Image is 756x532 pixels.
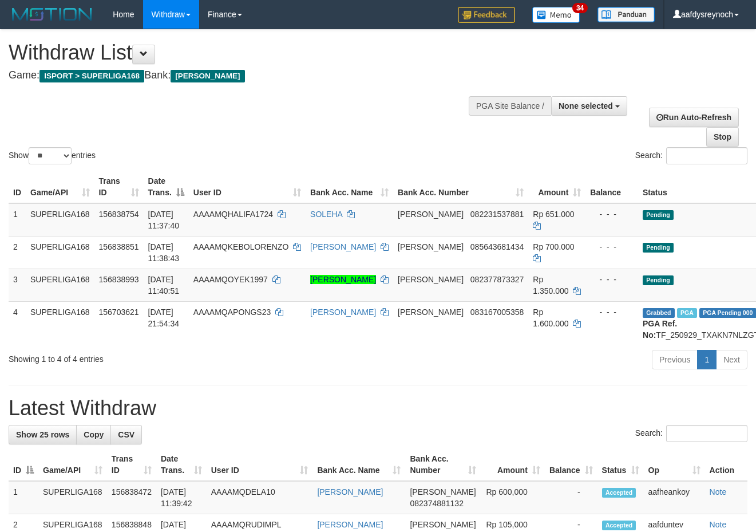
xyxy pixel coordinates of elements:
[317,487,383,496] a: [PERSON_NAME]
[99,242,139,251] span: 156838851
[9,6,96,23] img: MOTION_logo.png
[76,425,111,444] a: Copy
[705,448,747,481] th: Action
[16,430,69,439] span: Show 25 rows
[532,7,580,23] img: Button%20Memo.svg
[643,210,674,220] span: Pending
[602,521,636,530] span: Accepted
[533,210,574,219] span: Rp 651.000
[666,147,747,164] input: Search:
[107,481,156,514] td: 156838472
[410,499,463,508] span: Copy 082374881132 to clipboard
[148,210,180,230] span: [DATE] 11:37:40
[148,242,180,263] span: [DATE] 11:38:43
[148,308,180,328] span: [DATE] 21:54:34
[26,171,94,203] th: Game/API: activate to sort column ascending
[585,171,638,203] th: Balance
[533,308,568,328] span: Rp 1.600.000
[29,147,72,164] select: Showentries
[470,275,524,284] span: Copy 082377873327 to clipboard
[410,520,476,529] span: [PERSON_NAME]
[590,274,634,285] div: - - -
[193,242,288,251] span: AAAAMQKEBOLORENZO
[144,171,189,203] th: Date Trans.: activate to sort column descending
[470,210,524,219] span: Copy 082231537881 to clipboard
[9,349,306,365] div: Showing 1 to 4 of 4 entries
[551,96,627,116] button: None selected
[652,350,698,369] a: Previous
[310,308,376,317] a: [PERSON_NAME]
[38,448,107,481] th: Game/API: activate to sort column ascending
[193,275,268,284] span: AAAAMQOYEK1997
[533,275,568,295] span: Rp 1.350.000
[398,308,464,317] span: [PERSON_NAME]
[9,481,38,514] td: 1
[207,448,313,481] th: User ID: activate to sort column ascending
[99,308,139,317] span: 156703621
[9,70,493,81] h4: Game: Bank:
[9,269,26,301] td: 3
[470,242,524,251] span: Copy 085643681434 to clipboard
[398,275,464,284] span: [PERSON_NAME]
[677,308,697,318] span: Marked by aafchhiseyha
[528,171,585,203] th: Amount: activate to sort column ascending
[706,127,739,147] a: Stop
[9,448,38,481] th: ID: activate to sort column descending
[710,520,727,529] a: Note
[310,275,376,284] a: [PERSON_NAME]
[597,448,644,481] th: Status: activate to sort column ascending
[9,41,493,64] h1: Withdraw List
[310,210,342,219] a: SOLEHA
[39,70,144,82] span: ISPORT > SUPERLIGA168
[559,101,613,111] span: None selected
[643,243,674,253] span: Pending
[9,171,26,203] th: ID
[533,242,574,251] span: Rp 700.000
[84,430,104,439] span: Copy
[9,236,26,269] td: 2
[193,308,271,317] span: AAAAMQAPONGS23
[207,481,313,514] td: AAAAMQDELA10
[171,70,244,82] span: [PERSON_NAME]
[470,308,524,317] span: Copy 083167005358 to clipboard
[99,210,139,219] span: 156838754
[189,171,306,203] th: User ID: activate to sort column ascending
[643,319,677,340] b: PGA Ref. No:
[156,448,207,481] th: Date Trans.: activate to sort column ascending
[393,171,528,203] th: Bank Acc. Number: activate to sort column ascending
[317,520,383,529] a: [PERSON_NAME]
[312,448,405,481] th: Bank Acc. Name: activate to sort column ascending
[9,301,26,345] td: 4
[26,269,94,301] td: SUPERLIGA168
[469,96,551,116] div: PGA Site Balance /
[545,481,597,514] td: -
[590,241,634,253] div: - - -
[38,481,107,514] td: SUPERLIGA168
[410,487,476,496] span: [PERSON_NAME]
[110,425,142,444] a: CSV
[590,306,634,318] div: - - -
[644,448,705,481] th: Op: activate to sort column ascending
[716,350,747,369] a: Next
[643,308,675,318] span: Grabbed
[398,210,464,219] span: [PERSON_NAME]
[9,425,77,444] a: Show 25 rows
[545,448,597,481] th: Balance: activate to sort column ascending
[26,301,94,345] td: SUPERLIGA168
[148,275,180,295] span: [DATE] 11:40:51
[602,488,636,498] span: Accepted
[156,481,207,514] td: [DATE] 11:39:42
[26,203,94,237] td: SUPERLIGA168
[9,397,747,420] h1: Latest Withdraw
[697,350,717,369] a: 1
[405,448,480,481] th: Bank Acc. Number: activate to sort column ascending
[643,275,674,285] span: Pending
[644,481,705,514] td: aafheankoy
[572,3,588,13] span: 34
[635,147,747,164] label: Search:
[26,236,94,269] td: SUPERLIGA168
[193,210,273,219] span: AAAAMQHALIFA1724
[94,171,144,203] th: Trans ID: activate to sort column ascending
[118,430,134,439] span: CSV
[481,481,545,514] td: Rp 600,000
